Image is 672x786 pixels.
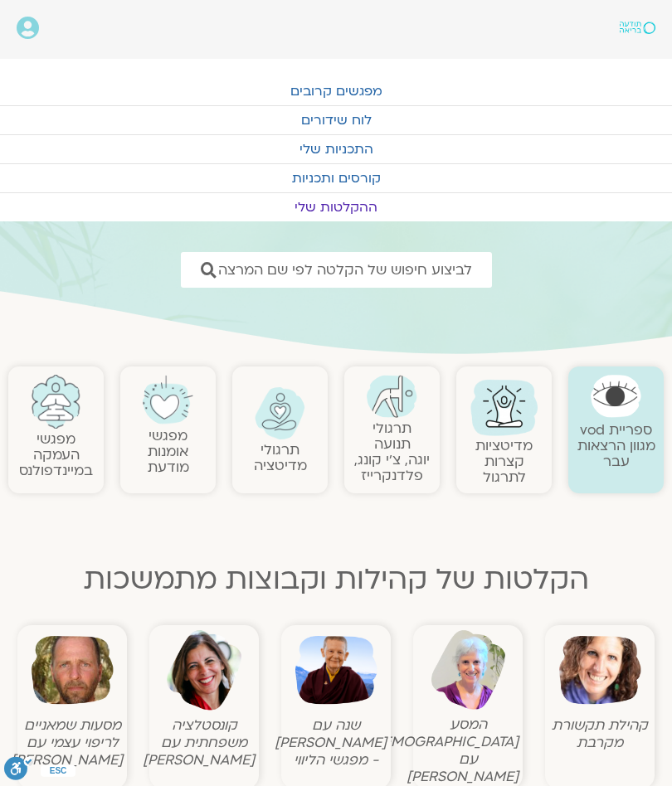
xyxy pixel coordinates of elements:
[549,716,650,751] figcaption: קהילת תקשורת מקרבת
[285,716,387,769] figcaption: שנה עם [PERSON_NAME] - מפגשי הליווי
[254,440,307,475] a: תרגולימדיטציה
[19,429,93,480] a: מפגשיהעמקה במיינדפולנס
[181,252,492,288] a: לביצוע חיפוש של הקלטה לפי שם המרצה
[153,716,255,769] figcaption: קונסטלציה משפחתית עם [PERSON_NAME]
[218,262,472,278] span: לביצוע חיפוש של הקלטה לפי שם המרצה
[148,426,189,477] a: מפגשיאומנות מודעת
[475,436,533,487] a: מדיטציות קצרות לתרגול
[417,716,519,785] figcaption: המסע [DEMOGRAPHIC_DATA] עם [PERSON_NAME]
[22,716,123,769] figcaption: מסעות שמאניים לריפוי עצמי עם [PERSON_NAME]
[577,420,655,471] a: ספריית vodמגוון הרצאות עבר
[354,419,430,485] a: תרגולי תנועהיוגה, צ׳י קונג, פלדנקרייז
[8,563,664,596] h2: הקלטות של קהילות וקבוצות מתמשכות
